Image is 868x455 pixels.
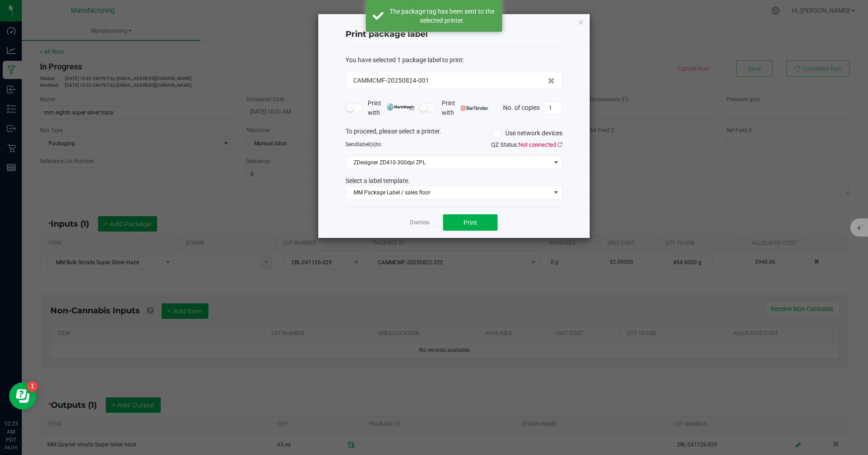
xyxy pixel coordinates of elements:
[491,141,562,148] span: QZ Status:
[345,56,463,64] span: You have selected 1 package label to print
[358,141,376,148] span: label(s)
[464,219,477,226] span: Print
[389,7,495,25] div: The package tag has been sent to the selected printer.
[410,219,429,227] a: Dismiss
[518,141,556,148] span: Not connected
[345,141,382,148] span: Send to:
[503,104,540,111] span: No. of copies
[346,186,551,199] span: MM Package Label / sales floor
[443,214,498,231] button: Print
[346,156,551,169] span: ZDesigner ZD410-300dpi ZPL
[27,381,38,392] iframe: Resource center unread badge
[368,99,414,118] span: Print with
[345,55,562,65] div: :
[339,176,569,186] div: Select a label template.
[9,382,36,410] iframe: Resource center
[345,29,562,40] h4: Print package label
[461,106,488,110] img: bartender.png
[493,129,562,138] label: Use network devices
[339,127,569,140] div: To proceed, please select a printer.
[442,99,488,118] span: Print with
[387,104,414,110] img: mark_magic_cybra.png
[353,76,429,85] span: CAMMCMF-20250824-001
